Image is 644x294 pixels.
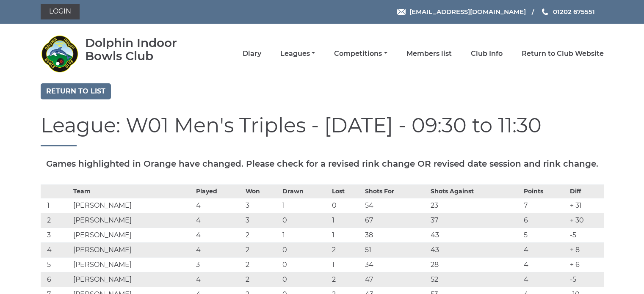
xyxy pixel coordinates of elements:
[553,8,595,16] span: 01202 675551
[363,228,428,242] td: 38
[71,272,194,287] td: [PERSON_NAME]
[397,7,526,16] a: Email [EMAIL_ADDRESS][DOMAIN_NAME]
[363,272,428,287] td: 47
[522,198,568,213] td: 7
[71,184,194,198] th: Team
[243,184,280,198] th: Won
[409,8,526,16] span: [EMAIL_ADDRESS][DOMAIN_NAME]
[41,198,71,213] td: 1
[363,257,428,272] td: 34
[428,213,521,228] td: 37
[280,213,330,228] td: 0
[568,184,603,198] th: Diff
[406,49,452,58] a: Members list
[280,198,330,213] td: 1
[330,228,363,242] td: 1
[428,228,521,242] td: 43
[363,198,428,213] td: 54
[280,184,330,198] th: Drawn
[194,184,244,198] th: Played
[363,184,428,198] th: Shots For
[41,159,604,168] h5: Games highlighted in Orange have changed. Please check for a revised rink change OR revised date ...
[522,272,568,287] td: 4
[330,184,363,198] th: Lost
[41,35,79,73] img: Dolphin Indoor Bowls Club
[522,228,568,242] td: 5
[428,272,521,287] td: 52
[568,242,603,257] td: + 8
[41,83,111,99] a: Return to list
[568,272,603,287] td: -5
[568,228,603,242] td: -5
[568,198,603,213] td: + 31
[280,257,330,272] td: 0
[428,242,521,257] td: 43
[41,272,71,287] td: 6
[330,198,363,213] td: 0
[243,242,280,257] td: 2
[522,49,604,58] a: Return to Club Website
[522,184,568,198] th: Points
[397,9,406,15] img: Email
[330,213,363,228] td: 1
[334,49,387,58] a: Competitions
[194,257,244,272] td: 3
[568,257,603,272] td: + 6
[330,242,363,257] td: 2
[41,242,71,257] td: 4
[85,36,202,63] div: Dolphin Indoor Bowls Club
[71,257,194,272] td: [PERSON_NAME]
[428,257,521,272] td: 28
[71,198,194,213] td: [PERSON_NAME]
[568,213,603,228] td: + 30
[41,114,604,146] h1: League: W01 Men's Triples - [DATE] - 09:30 to 11:30
[280,242,330,257] td: 0
[363,242,428,257] td: 51
[428,198,521,213] td: 23
[471,49,503,58] a: Club Info
[243,257,280,272] td: 2
[330,272,363,287] td: 2
[363,213,428,228] td: 67
[280,49,315,58] a: Leagues
[522,242,568,257] td: 4
[194,242,244,257] td: 4
[522,213,568,228] td: 6
[280,272,330,287] td: 0
[542,8,548,15] img: Phone us
[522,257,568,272] td: 4
[243,228,280,242] td: 2
[194,228,244,242] td: 4
[243,49,261,58] a: Diary
[194,272,244,287] td: 4
[71,213,194,228] td: [PERSON_NAME]
[541,7,595,16] a: Phone us 01202 675551
[194,198,244,213] td: 4
[428,184,521,198] th: Shots Against
[243,272,280,287] td: 2
[71,228,194,242] td: [PERSON_NAME]
[41,228,71,242] td: 3
[41,4,80,19] a: Login
[243,213,280,228] td: 3
[280,228,330,242] td: 1
[41,257,71,272] td: 5
[194,213,244,228] td: 4
[71,242,194,257] td: [PERSON_NAME]
[243,198,280,213] td: 3
[41,213,71,228] td: 2
[330,257,363,272] td: 1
